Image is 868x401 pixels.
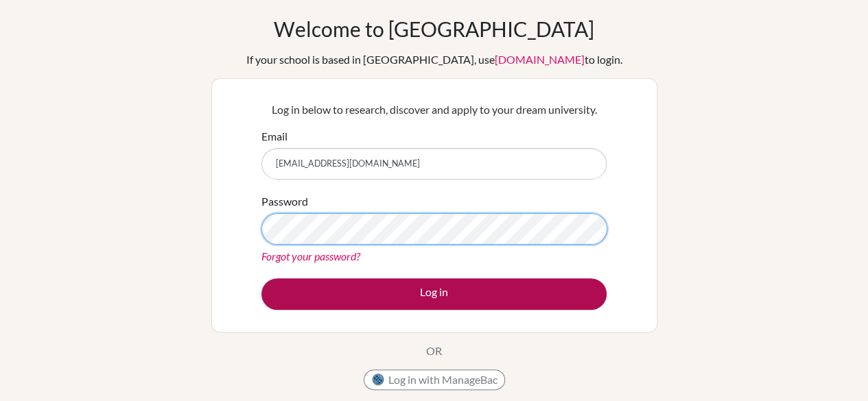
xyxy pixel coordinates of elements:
a: [DOMAIN_NAME] [495,53,585,66]
p: Log in below to research, discover and apply to your dream university. [261,101,607,118]
p: OR [426,343,442,359]
div: If your school is based in [GEOGRAPHIC_DATA], use to login. [246,51,622,68]
button: Log in [261,278,607,310]
label: Password [261,193,308,210]
label: Email [261,128,288,145]
button: Log in with ManageBac [364,369,505,390]
h1: Welcome to [GEOGRAPHIC_DATA] [274,16,594,41]
a: Forgot your password? [261,250,360,263]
